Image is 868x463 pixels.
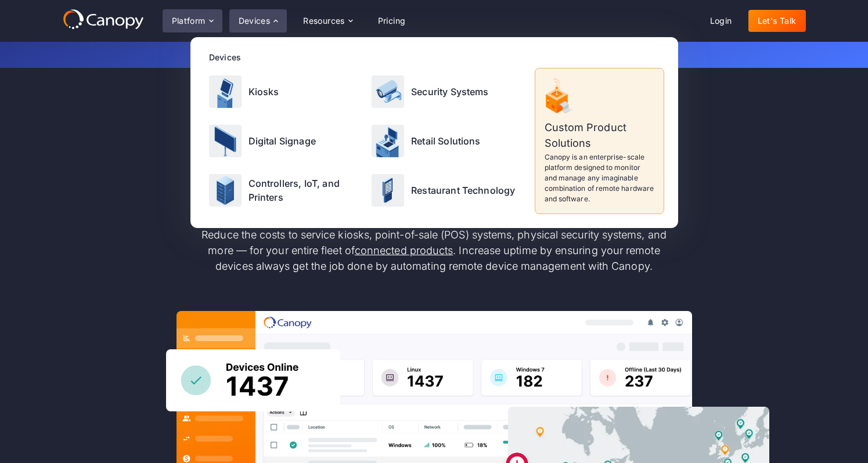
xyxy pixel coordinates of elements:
[411,134,481,148] p: Retail Solutions
[172,17,206,25] div: Platform
[748,10,806,32] a: Let's Talk
[535,68,664,214] a: Custom Product SolutionsCanopy is an enterprise-scale platform designed to monitor and manage any...
[367,167,528,214] a: Restaurant Technology
[411,85,489,99] p: Security Systems
[355,244,453,256] a: connected products
[163,9,222,32] div: Platform
[367,117,528,164] a: Retail Solutions
[248,176,361,204] p: Controllers, IoT, and Printers
[248,134,316,148] p: Digital Signage
[190,227,678,274] p: Reduce the costs to service kiosks, point-of-sale (POS) systems, physical security systems, and m...
[701,10,741,32] a: Login
[545,120,654,151] p: Custom Product Solutions
[190,37,678,228] nav: Devices
[204,117,365,164] a: Digital Signage
[303,17,345,25] div: Resources
[248,85,279,99] p: Kiosks
[209,51,664,63] div: Devices
[150,49,719,61] p: Get
[545,152,654,204] p: Canopy is an enterprise-scale platform designed to monitor and manage any imaginable combination ...
[204,167,365,214] a: Controllers, IoT, and Printers
[369,10,415,32] a: Pricing
[166,349,340,411] img: Canopy sees how many devices are online
[411,183,515,197] p: Restaurant Technology
[239,17,271,25] div: Devices
[367,68,528,115] a: Security Systems
[204,68,365,115] a: Kiosks
[229,9,287,32] div: Devices
[294,9,361,32] div: Resources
